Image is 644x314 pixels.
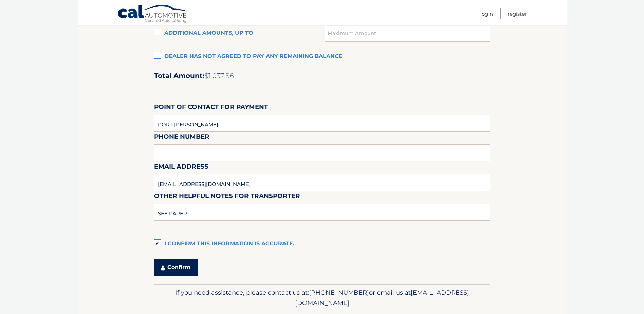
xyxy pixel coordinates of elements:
span: $1,037.86 [204,72,234,80]
label: Additional amounts, up to [154,27,325,40]
a: Register [508,8,527,19]
button: Confirm [154,259,198,276]
input: Maximum Amount [325,25,490,42]
label: Point of Contact for Payment [154,102,268,115]
a: Login [480,8,493,19]
label: I confirm this information is accurate. [154,237,490,251]
p: If you need assistance, please contact us at: or email us at [159,287,486,309]
h2: Total Amount: [154,72,490,80]
span: [PHONE_NUMBER] [309,289,369,296]
a: Cal Automotive [117,4,189,24]
label: Other helpful notes for transporter [154,191,300,204]
label: Dealer has not agreed to pay any remaining balance [154,50,490,64]
label: Email Address [154,161,208,174]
